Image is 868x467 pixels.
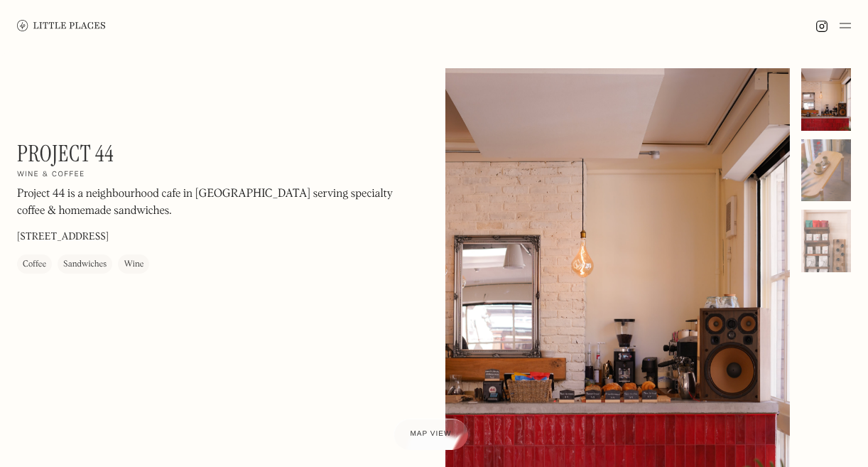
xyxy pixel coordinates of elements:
[63,258,107,272] div: Sandwiches
[17,230,109,245] p: [STREET_ADDRESS]
[124,258,143,272] div: Wine
[411,430,452,438] span: Map view
[23,258,46,272] div: Coffee
[17,140,114,167] h1: Project 44
[17,171,85,181] h2: Wine & coffee
[394,419,469,450] a: Map view
[17,186,401,220] p: Project 44 is a neighbourhood cafe in [GEOGRAPHIC_DATA] serving specialty coffee & homemade sandw...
